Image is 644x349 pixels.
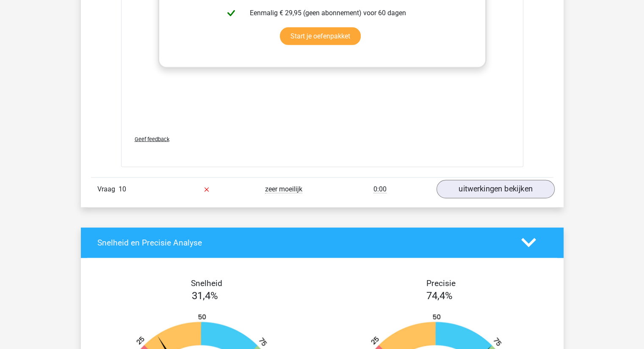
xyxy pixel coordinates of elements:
[436,180,554,199] a: uitwerkingen bekijken
[332,278,550,288] h4: Precisie
[97,278,316,288] h4: Snelheid
[426,290,453,302] span: 74,4%
[97,184,119,194] span: Vraag
[265,185,302,194] span: zeer moeilijk
[97,238,509,248] h4: Snelheid en Precisie Analyse
[373,185,387,194] span: 0:00
[119,185,126,193] span: 10
[280,27,361,45] a: Start je oefenpakket
[192,290,218,302] span: 31,4%
[135,136,169,142] span: Geef feedback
